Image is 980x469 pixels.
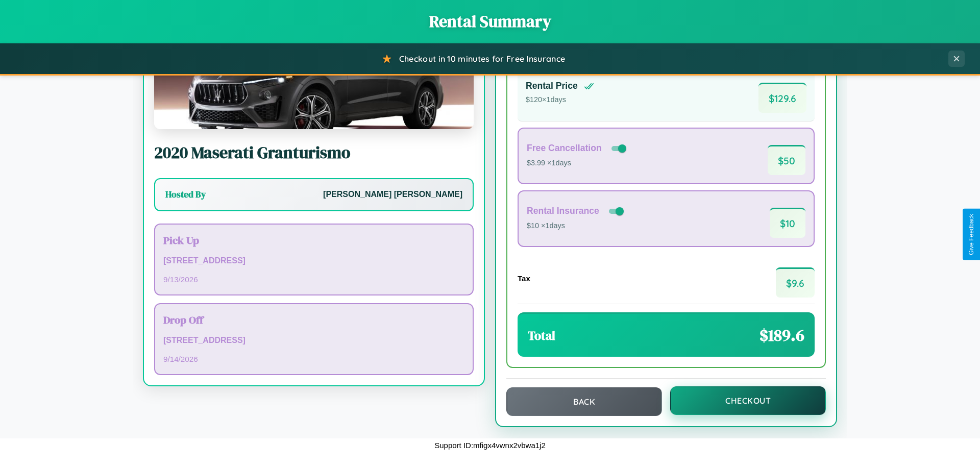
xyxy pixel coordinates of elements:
h3: Total [528,327,555,344]
h3: Pick Up [163,233,464,248]
span: $ 129.6 [758,83,806,113]
span: $ 10 [770,208,805,238]
span: $ 9.6 [776,267,815,298]
h4: Tax [518,274,530,283]
div: Give Feedback [968,214,975,255]
h3: Hosted By [165,188,206,201]
h4: Rental Insurance [527,206,599,216]
h1: Rental Summary [10,10,970,33]
h4: Free Cancellation [527,143,602,154]
img: Maserati Granturismo [154,27,474,129]
p: $3.99 × 1 days [527,157,628,170]
p: 9 / 14 / 2026 [163,352,464,366]
p: [PERSON_NAME] [PERSON_NAME] [323,187,462,202]
p: [STREET_ADDRESS] [163,333,464,348]
p: $ 120 × 1 days [526,93,594,107]
h2: 2020 Maserati Granturismo [154,141,474,164]
p: $10 × 1 days [527,219,626,233]
p: 9 / 13 / 2026 [163,273,464,286]
span: $ 50 [768,145,805,175]
span: $ 189.6 [759,324,804,347]
h4: Rental Price [526,81,578,91]
p: Support ID: mfigx4vwnx2vbwa1j2 [434,438,546,452]
span: Checkout in 10 minutes for Free Insurance [399,54,565,64]
h3: Drop Off [163,312,464,327]
button: Back [506,387,662,416]
button: Checkout [670,386,826,415]
p: [STREET_ADDRESS] [163,254,464,268]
